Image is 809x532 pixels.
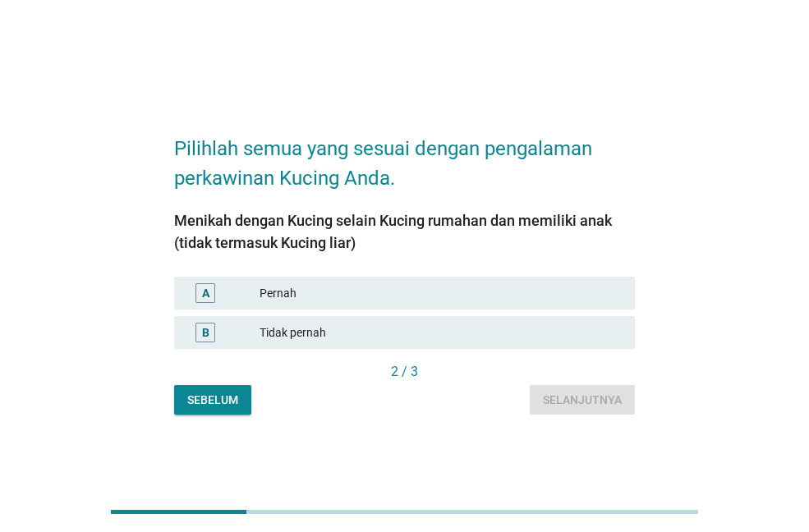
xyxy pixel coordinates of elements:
div: Menikah dengan Kucing selain Kucing rumahan dan memiliki anak (tidak termasuk Kucing liar) [174,209,635,254]
div: 2 / 3 [174,362,635,382]
button: Sebelum [174,385,251,415]
h2: Pilihlah semua yang sesuai dengan pengalaman perkawinan Kucing Anda. [174,117,635,193]
div: B [202,324,209,342]
div: Sebelum [187,392,238,409]
div: Tidak pernah [260,323,622,342]
div: Pernah [260,283,622,303]
div: A [202,285,209,302]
